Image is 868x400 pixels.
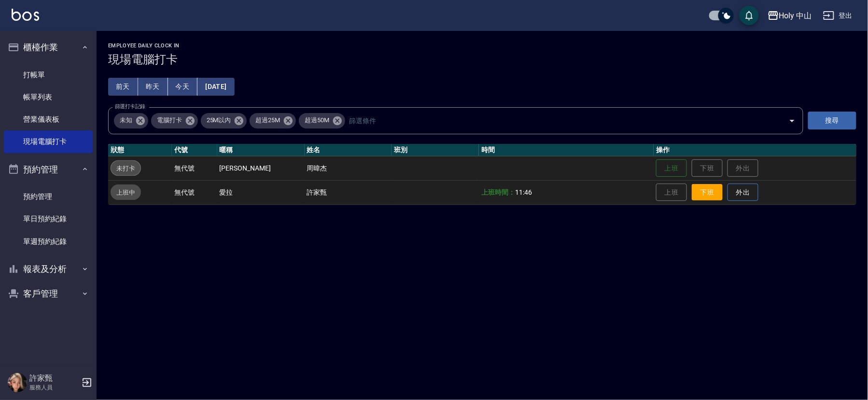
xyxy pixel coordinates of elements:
a: 帳單列表 [4,86,93,108]
th: 狀態 [108,144,172,157]
button: 外出 [728,184,758,201]
b: 上班時間： [481,188,515,196]
button: 報表及分析 [4,257,93,282]
th: 時間 [479,144,654,157]
h5: 許家甄 [29,373,79,383]
a: 打帳單 [4,64,93,86]
th: 暱稱 [217,144,305,157]
td: 無代號 [172,156,217,180]
button: [DATE] [197,78,234,96]
td: 周暐杰 [305,156,392,180]
a: 預約管理 [4,186,93,208]
a: 營業儀表板 [4,108,93,130]
th: 班別 [392,144,479,157]
td: 無代號 [172,180,217,204]
button: Open [784,113,800,129]
th: 代號 [172,144,217,157]
button: 昨天 [138,78,168,96]
button: 櫃檯作業 [4,35,93,60]
div: 超過50M [299,113,345,129]
button: Holy 中山 [764,6,816,26]
p: 服務人員 [29,383,79,392]
td: 許家甄 [305,180,392,204]
span: 未打卡 [111,163,140,173]
td: 愛拉 [217,180,305,204]
span: 未知 [114,115,138,125]
button: 預約管理 [4,157,93,182]
button: 搜尋 [808,112,856,129]
div: 未知 [114,113,148,129]
th: 姓名 [305,144,392,157]
img: Logo [12,9,39,21]
td: [PERSON_NAME] [217,156,305,180]
div: Holy 中山 [779,10,812,22]
a: 現場電腦打卡 [4,130,93,153]
button: 客戶管理 [4,281,93,306]
input: 篩選條件 [347,112,772,129]
button: save [740,6,759,25]
div: 電腦打卡 [151,113,198,129]
a: 單日預約紀錄 [4,208,93,230]
th: 操作 [654,144,856,157]
a: 單週預約紀錄 [4,230,93,253]
span: 上班中 [111,187,141,198]
h2: Employee Daily Clock In [108,43,856,49]
h3: 現場電腦打卡 [108,53,856,66]
button: 登出 [819,7,856,25]
button: 上班 [656,159,687,177]
span: 11:46 [515,188,532,196]
div: 25M以內 [201,113,247,129]
span: 電腦打卡 [151,115,188,125]
span: 超過50M [299,115,335,125]
span: 超過25M [250,115,286,125]
button: 下班 [692,184,723,201]
button: 前天 [108,78,138,96]
button: 今天 [168,78,198,96]
div: 超過25M [250,113,296,129]
img: Person [8,373,27,392]
span: 25M以內 [201,115,237,125]
label: 篩選打卡記錄 [115,103,145,110]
